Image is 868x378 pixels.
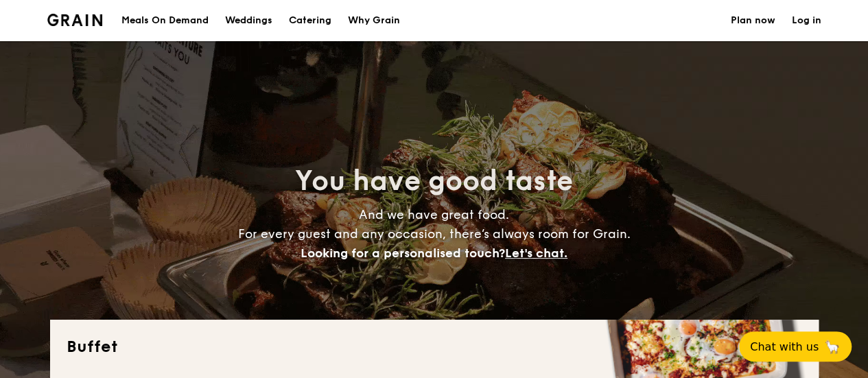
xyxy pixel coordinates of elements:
span: Looking for a personalised touch? [301,246,505,261]
a: Logotype [47,14,103,26]
span: And we have great food. For every guest and any occasion, there’s always room for Grain. [238,207,631,261]
span: Chat with us [750,340,819,353]
button: Chat with us🦙 [739,331,852,362]
img: Grain [47,14,103,26]
span: You have good taste [295,165,573,198]
span: 🦙 [824,339,841,355]
span: Let's chat. [505,246,567,261]
h2: Buffet [67,336,802,358]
